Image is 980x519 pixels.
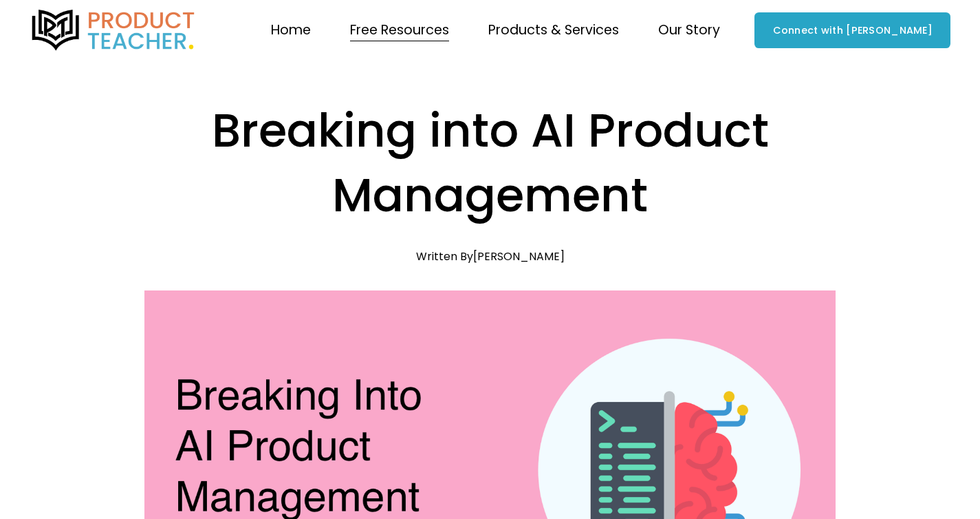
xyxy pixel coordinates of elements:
[30,10,197,51] img: Product Teacher
[350,19,449,43] span: Free Resources
[488,17,619,44] a: folder dropdown
[473,248,565,264] a: [PERSON_NAME]
[144,98,836,228] h1: Breaking into AI Product Management
[658,17,720,44] a: folder dropdown
[658,19,720,43] span: Our Story
[350,17,449,44] a: folder dropdown
[488,19,619,43] span: Products & Services
[754,12,950,48] a: Connect with [PERSON_NAME]
[416,250,565,263] div: Written By
[271,17,311,44] a: Home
